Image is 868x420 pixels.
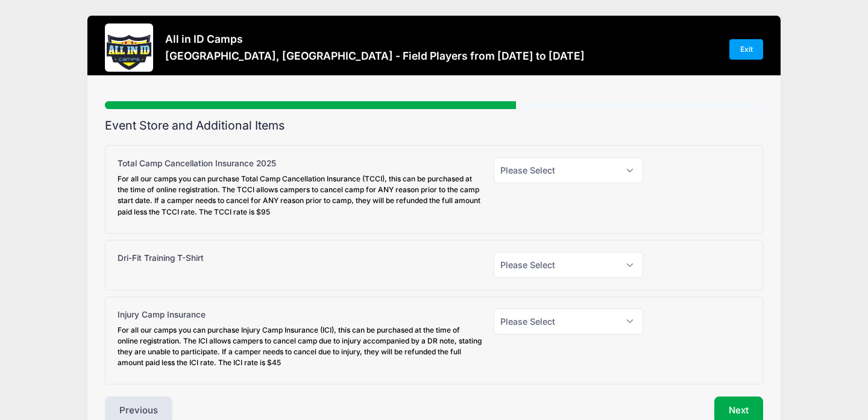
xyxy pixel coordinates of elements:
h2: Event Store and Additional Items [105,119,763,133]
h3: [GEOGRAPHIC_DATA], [GEOGRAPHIC_DATA] - Field Players from [DATE] to [DATE] [165,49,585,62]
label: Total Camp Cancellation Insurance 2025 [118,157,482,217]
div: For all our camps you can purchase Total Camp Cancellation Insurance (TCCI), this can be purchase... [118,174,482,217]
h3: All in ID Camps [165,33,585,45]
label: Injury Camp Insurance [118,309,482,368]
div: For all our camps you can purchase Injury Camp Insurance (ICI), this can be purchased at the time... [118,325,482,368]
label: Dri-Fit Training T-Shirt [118,252,204,264]
a: Exit [729,39,763,60]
